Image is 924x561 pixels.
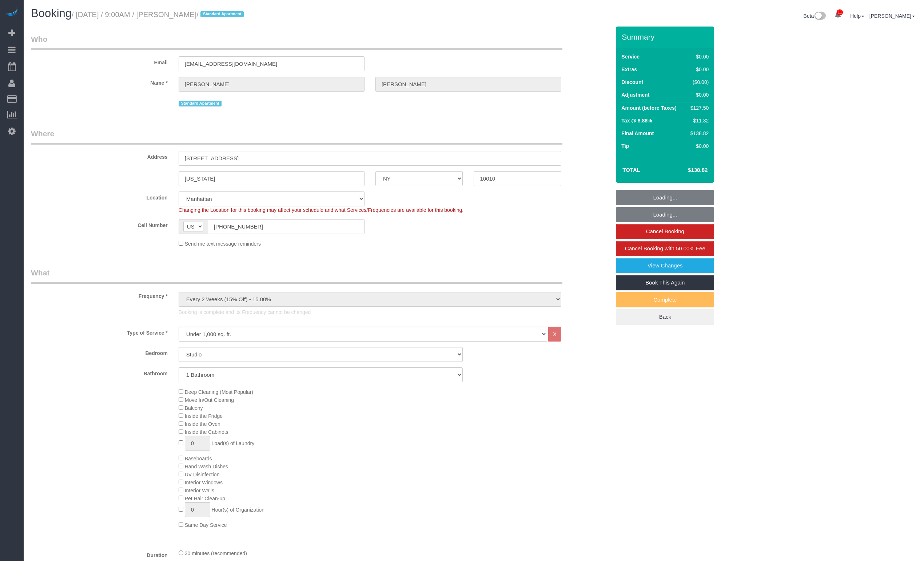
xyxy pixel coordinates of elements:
label: Bathroom [25,367,173,377]
span: Load(s) of Laundry [212,440,255,446]
span: Same Day Service [185,522,227,528]
span: Standard Apartment [179,101,222,106]
span: Send me text message reminders [185,241,261,247]
div: ($0.00) [688,78,709,86]
legend: Who [31,34,562,50]
label: Name * [25,77,173,86]
input: Zip Code [474,171,561,186]
a: Beta [804,13,826,19]
label: Location [25,191,173,201]
span: Hour(s) of Organization [212,507,265,513]
input: City [179,171,365,186]
a: [PERSON_NAME] [869,13,915,19]
div: $0.00 [688,53,709,60]
span: Booking [31,7,72,20]
label: Duration [25,549,173,559]
legend: What [31,267,562,284]
label: Bedroom [25,347,173,357]
label: Frequency * [25,290,173,300]
label: Discount [621,78,643,86]
label: Tax @ 8.88% [621,117,652,124]
span: / [196,11,246,19]
span: Move In/Out Cleaning [185,397,234,403]
span: Inside the Fridge [185,413,223,419]
span: Baseboards [185,456,212,461]
h3: Summary [622,33,710,41]
input: Last Name [375,77,561,92]
label: Email [25,56,173,66]
a: Book This Again [616,275,714,290]
span: Interior Walls [185,488,214,493]
a: Cancel Booking with 50.00% Fee [616,241,714,256]
strong: Total [622,167,640,173]
label: Service [621,53,640,60]
div: $0.00 [688,66,709,73]
span: Inside the Cabinets [185,429,228,435]
img: Automaid Logo [4,7,19,17]
span: UV Disinfection [185,472,220,477]
p: Booking is complete and its Frequency cannot be changed [179,308,561,316]
div: $127.50 [688,104,709,112]
div: $0.00 [688,91,709,98]
label: Cell Number [25,219,173,229]
span: 11 [837,9,843,15]
a: View Changes [616,258,714,273]
label: Extras [621,66,637,73]
a: Cancel Booking [616,224,714,239]
a: 11 [831,7,845,23]
span: Deep Cleaning (Most Popular) [185,389,253,395]
legend: Where [31,128,562,145]
span: 30 minutes (recommended) [185,550,247,556]
h4: $138.82 [666,167,708,173]
small: / [DATE] / 9:00AM / [PERSON_NAME] [72,11,246,19]
span: Interior Windows [185,480,223,485]
label: Final Amount [621,130,654,137]
div: $11.32 [688,117,709,124]
img: New interface [814,12,826,21]
label: Address [25,151,173,161]
a: Back [616,309,714,324]
label: Type of Service * [25,327,173,336]
span: Pet Hair Clean-up [185,496,225,501]
span: Changing the Location for this booking may affect your schedule and what Services/Frequencies are... [179,207,463,213]
label: Amount (before Taxes) [621,104,676,112]
input: First Name [179,77,365,92]
input: Cell Number [208,219,365,234]
span: Hand Wash Dishes [185,464,228,469]
div: $0.00 [688,142,709,150]
label: Adjustment [621,91,649,98]
label: Tip [621,142,629,150]
span: Standard Apartment [200,11,244,17]
span: Cancel Booking with 50.00% Fee [625,245,705,251]
span: Inside the Oven [185,421,220,427]
input: Email [179,56,365,71]
a: Help [850,13,864,19]
span: Balcony [185,405,203,411]
div: $138.82 [688,130,709,137]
